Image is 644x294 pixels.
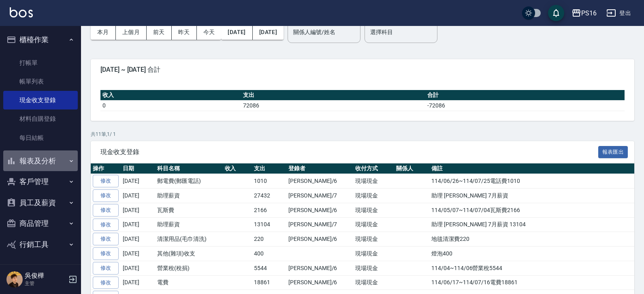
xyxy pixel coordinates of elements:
[252,163,286,174] th: 支出
[429,189,634,203] td: 助理 [PERSON_NAME] 7月薪資
[121,203,155,217] td: [DATE]
[429,232,634,247] td: 地毯清潔費220
[91,131,634,138] p: 共 11 筆, 1 / 1
[429,275,634,290] td: 114/06/17~114/07/16電費18861
[121,232,155,247] td: [DATE]
[100,100,241,111] td: 0
[91,25,116,40] button: 本月
[155,247,223,261] td: 其他(雜項)收支
[100,90,241,101] th: 收入
[91,163,121,174] th: 操作
[3,109,78,128] a: 材料自購登錄
[3,54,78,72] a: 打帳單
[425,90,625,101] th: 合計
[3,150,78,172] button: 報表及分析
[100,148,598,156] span: 現金收支登錄
[353,203,394,217] td: 現場現金
[353,232,394,247] td: 現場現金
[121,247,155,261] td: [DATE]
[252,174,286,189] td: 1010
[252,217,286,232] td: 13104
[93,233,119,245] a: 修改
[252,232,286,247] td: 220
[155,203,223,217] td: 瓦斯費
[116,25,147,40] button: 上個月
[429,203,634,217] td: 114/05/07~114/07/04瓦斯費2166
[6,271,23,288] img: Person
[93,175,119,187] a: 修改
[568,5,600,21] button: PS16
[155,261,223,275] td: 營業稅(稅捐)
[353,189,394,203] td: 現場現金
[3,91,78,109] a: 現金收支登錄
[429,217,634,232] td: 助理 [PERSON_NAME] 7月薪資 13104
[100,66,625,74] span: [DATE] ~ [DATE] 合計
[252,247,286,261] td: 400
[155,189,223,203] td: 助理薪資
[93,204,119,217] a: 修改
[252,261,286,275] td: 5544
[353,174,394,189] td: 現場現金
[155,217,223,232] td: 助理薪資
[3,129,78,147] a: 每日結帳
[221,25,252,40] button: [DATE]
[598,148,628,155] a: 報表匯出
[223,163,252,174] th: 收入
[121,275,155,290] td: [DATE]
[93,247,119,260] a: 修改
[155,232,223,247] td: 清潔用品(毛巾清洗)
[25,272,66,280] h5: 吳俊樺
[93,189,119,202] a: 修改
[353,217,394,232] td: 現場現金
[121,217,155,232] td: [DATE]
[353,261,394,275] td: 現場現金
[121,261,155,275] td: [DATE]
[353,163,394,174] th: 收付方式
[121,189,155,203] td: [DATE]
[155,275,223,290] td: 電費
[429,247,634,261] td: 燈泡400
[603,6,634,21] button: 登出
[3,213,78,234] button: 商品管理
[286,217,353,232] td: [PERSON_NAME]/7
[3,192,78,213] button: 員工及薪資
[172,25,197,40] button: 昨天
[155,163,223,174] th: 科目名稱
[93,277,119,289] a: 修改
[253,25,284,40] button: [DATE]
[252,203,286,217] td: 2166
[3,171,78,192] button: 客戶管理
[197,25,222,40] button: 今天
[241,90,426,101] th: 支出
[252,189,286,203] td: 27432
[3,29,78,50] button: 櫃檯作業
[581,8,597,18] div: PS16
[429,261,634,275] td: 114/04~114/06營業稅5544
[286,275,353,290] td: [PERSON_NAME]/6
[425,100,625,111] td: -72086
[25,280,66,287] p: 主管
[155,174,223,189] td: 郵電費(郵匯電話)
[353,247,394,261] td: 現場現金
[10,7,33,17] img: Logo
[429,174,634,189] td: 114/06/26~114/07/25電話費1010
[286,174,353,189] td: [PERSON_NAME]/6
[121,163,155,174] th: 日期
[286,232,353,247] td: [PERSON_NAME]/6
[286,163,353,174] th: 登錄者
[598,146,628,159] button: 報表匯出
[93,219,119,231] a: 修改
[286,189,353,203] td: [PERSON_NAME]/7
[121,174,155,189] td: [DATE]
[394,163,429,174] th: 關係人
[3,234,78,255] button: 行銷工具
[147,25,172,40] button: 前天
[3,72,78,91] a: 帳單列表
[429,163,634,174] th: 備註
[286,203,353,217] td: [PERSON_NAME]/6
[286,261,353,275] td: [PERSON_NAME]/6
[353,275,394,290] td: 現場現金
[241,100,426,111] td: 72086
[548,5,564,21] button: save
[93,262,119,275] a: 修改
